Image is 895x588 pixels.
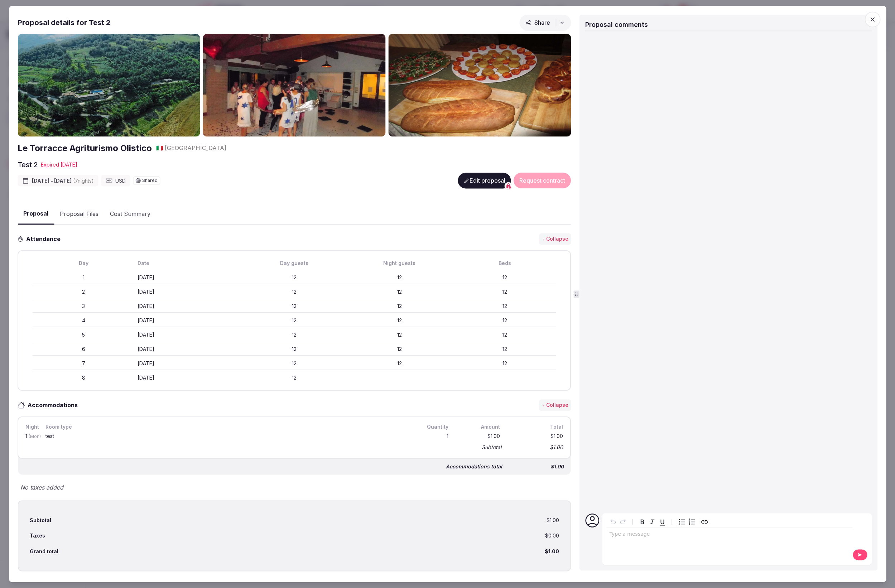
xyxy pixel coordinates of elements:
div: $1.00 [507,443,565,453]
div: 12 [348,331,451,338]
div: Room type [44,423,410,431]
div: 12 [348,346,451,353]
div: 12 [454,346,556,353]
button: Edit proposal [458,173,511,189]
div: 12 [243,360,346,367]
span: (Mon) [29,434,41,439]
div: [DATE] [138,288,240,295]
div: 12 [348,288,451,295]
div: 12 [243,288,346,295]
div: toggle group [677,517,697,527]
span: Shared [142,179,158,183]
div: Total [507,423,565,431]
div: [DATE] [138,346,240,353]
div: Taxes [30,532,45,540]
button: Cost Summary [104,204,156,225]
div: editable markdown [607,528,852,543]
div: 12 [243,331,346,338]
button: Proposal [18,204,54,225]
span: [GEOGRAPHIC_DATA] [165,144,226,152]
h2: Test 2 [18,160,38,170]
div: 12 [348,303,451,310]
div: 1 [416,432,450,441]
button: Share [520,14,571,31]
div: $1.00 [456,432,502,441]
h3: Attendance [23,235,66,244]
div: [DATE] [138,303,240,310]
div: Grand total [30,548,58,555]
div: 7 [33,360,135,367]
img: Gallery photo 1 [18,34,200,136]
div: 12 [454,288,556,295]
button: 🇮🇹 [156,144,163,152]
div: USD [101,175,130,187]
div: Beds [454,260,556,267]
span: ( 7 night s ) [73,178,94,184]
button: - Collapse [539,399,571,411]
div: 5 [33,331,135,338]
button: Italic [648,517,658,527]
div: $1.00 [507,432,565,441]
div: test [45,434,409,439]
div: 12 [454,360,556,367]
div: Night guests [348,260,451,267]
div: 12 [454,303,556,310]
div: Subtotal [30,517,51,524]
div: Expire d [DATE] [41,161,77,168]
button: - Collapse [539,233,571,245]
button: Bulleted list [677,517,687,527]
div: [DATE] [138,360,240,367]
div: 12 [348,274,451,281]
h3: Accommodations [25,401,85,409]
div: $1.00 [545,548,559,555]
div: 12 [454,274,556,281]
div: 12 [243,317,346,324]
div: 4 [33,317,135,324]
div: 12 [243,274,346,281]
div: 12 [243,303,346,310]
div: No taxes added [18,483,571,492]
div: Date [138,260,240,267]
button: Create link [700,517,710,527]
div: 3 [33,303,135,310]
button: Bold [637,517,648,527]
div: 1 [24,432,38,441]
div: [DATE] [138,375,240,382]
button: Proposal Files [54,204,104,225]
div: 12 [348,317,451,324]
img: Gallery photo 2 [203,34,386,136]
div: Subtotal [482,444,502,451]
div: $1.00 [547,517,559,524]
div: Amount [456,423,502,431]
div: [DATE] [138,274,240,281]
div: 12 [243,346,346,353]
div: Quantity [416,423,450,431]
div: 6 [33,346,135,353]
div: [DATE] [138,331,240,338]
span: Proposal comments [585,21,648,28]
div: $0.00 [545,532,559,540]
div: 8 [33,375,135,382]
div: [DATE] [138,317,240,324]
div: 1 [33,274,135,281]
div: Accommodations total [446,463,502,470]
div: 2 [33,288,135,295]
div: Day [33,260,135,267]
button: Underline [658,517,668,527]
div: Night [24,423,38,431]
span: Share [526,19,550,26]
h2: Proposal details for Test 2 [18,18,110,28]
div: 12 [348,360,451,367]
div: 12 [454,317,556,324]
div: 12 [454,331,556,338]
img: Gallery photo 3 [389,34,571,136]
div: $1.00 [508,462,565,472]
a: Le Torracce Agriturismo Olistico [18,142,152,154]
div: 12 [243,375,346,382]
button: Numbered list [687,517,697,527]
div: Day guests [243,260,346,267]
span: [DATE] - [DATE] [32,177,94,184]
